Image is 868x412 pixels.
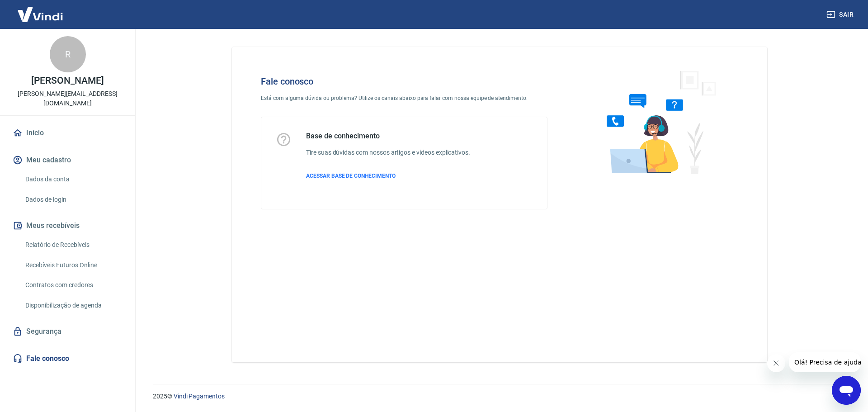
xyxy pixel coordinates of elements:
a: Disponibilização de agenda [22,296,124,315]
span: Olá! Precisa de ajuda? [5,6,76,14]
a: Vindi Pagamentos [174,393,225,400]
a: Relatório de Recebíveis [22,236,124,254]
iframe: Botão para abrir a janela de mensagens [832,376,861,405]
p: Está com alguma dúvida ou problema? Utilize os canais abaixo para falar com nossa equipe de atend... [261,94,547,102]
h6: Tire suas dúvidas com nossos artigos e vídeos explicativos. [306,148,470,157]
button: Sair [825,6,857,23]
img: Fale conosco [589,62,726,182]
h5: Base de conhecimento [306,132,470,141]
a: Dados da conta [22,170,124,189]
a: Recebíveis Futuros Online [22,256,124,275]
p: [PERSON_NAME][EMAIL_ADDRESS][DOMAIN_NAME] [7,89,128,108]
h4: Fale conosco [261,76,547,87]
a: Segurança [11,322,124,341]
a: ACESSAR BASE DE CONHECIMENTO [306,172,470,180]
a: Fale conosco [11,349,124,369]
button: Meu cadastro [11,150,124,170]
p: 2025 © [153,392,846,401]
div: R [50,36,86,72]
p: [PERSON_NAME] [31,76,104,85]
a: Dados de login [22,190,124,209]
img: Vindi [11,0,70,28]
a: Contratos com credores [22,276,124,294]
button: Meus recebíveis [11,216,124,236]
span: ACESSAR BASE DE CONHECIMENTO [306,173,396,179]
a: Início [11,123,124,143]
iframe: Mensagem da empresa [789,352,861,372]
iframe: Fechar mensagem [767,354,785,372]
